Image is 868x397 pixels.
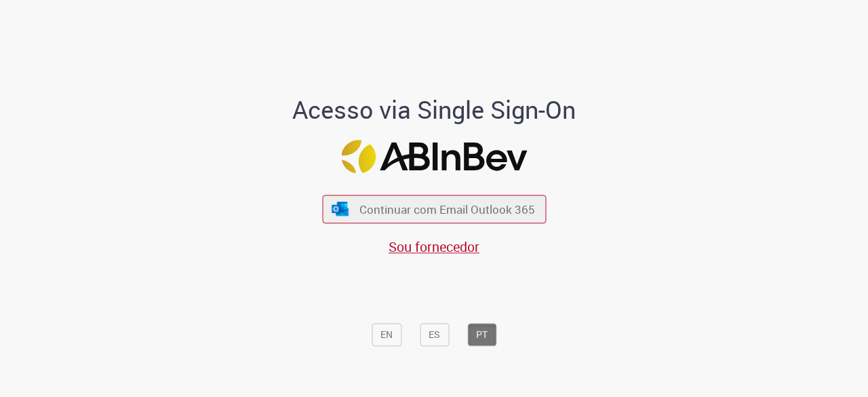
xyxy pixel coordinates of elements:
[246,97,623,124] h1: Acesso via Single Sign-On
[331,202,350,216] img: ícone Azure/Microsoft 360
[467,324,496,347] button: PT
[341,140,527,173] img: Logo ABInBev
[420,324,449,347] button: ES
[372,324,401,347] button: EN
[359,202,535,217] span: Continuar com Email Outlook 365
[389,238,479,256] a: Sou fornecedor
[322,195,546,223] button: ícone Azure/Microsoft 360 Continuar com Email Outlook 365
